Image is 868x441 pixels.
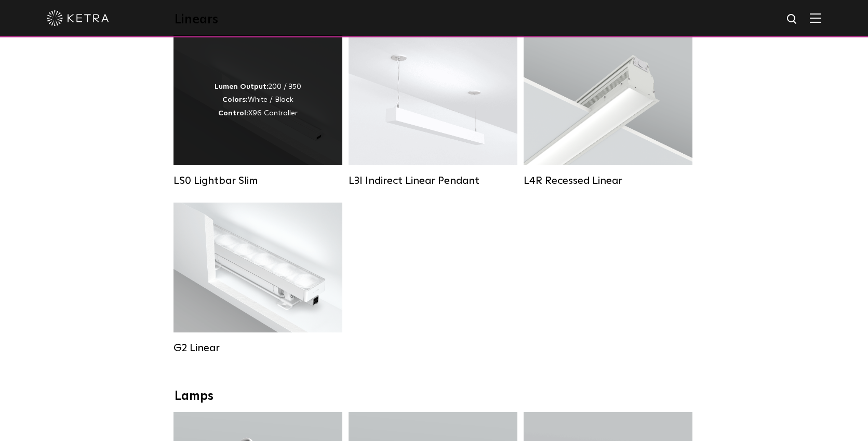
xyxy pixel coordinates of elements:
div: 200 / 350 White / Black X96 Controller [215,81,301,120]
img: Hamburger%20Nav.svg [810,13,821,23]
img: search icon [786,13,799,26]
a: G2 Linear Lumen Output:400 / 700 / 1000Colors:WhiteBeam Angles:Flood / [GEOGRAPHIC_DATA] / Narrow... [173,203,342,354]
div: L3I Indirect Linear Pendant [349,175,517,187]
a: LS0 Lightbar Slim Lumen Output:200 / 350Colors:White / BlackControl:X96 Controller [173,35,342,187]
a: L4R Recessed Linear Lumen Output:400 / 600 / 800 / 1000Colors:White / BlackControl:Lutron Clear C... [524,35,692,187]
strong: Colors: [222,96,248,103]
div: Lamps [175,389,694,404]
strong: Control: [218,110,248,117]
img: ketra-logo-2019-white [47,10,109,26]
div: LS0 Lightbar Slim [173,175,342,187]
a: L3I Indirect Linear Pendant Lumen Output:400 / 600 / 800 / 1000Housing Colors:White / BlackContro... [349,35,517,187]
div: L4R Recessed Linear [524,175,692,187]
strong: Lumen Output: [215,83,269,90]
div: G2 Linear [173,342,342,354]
